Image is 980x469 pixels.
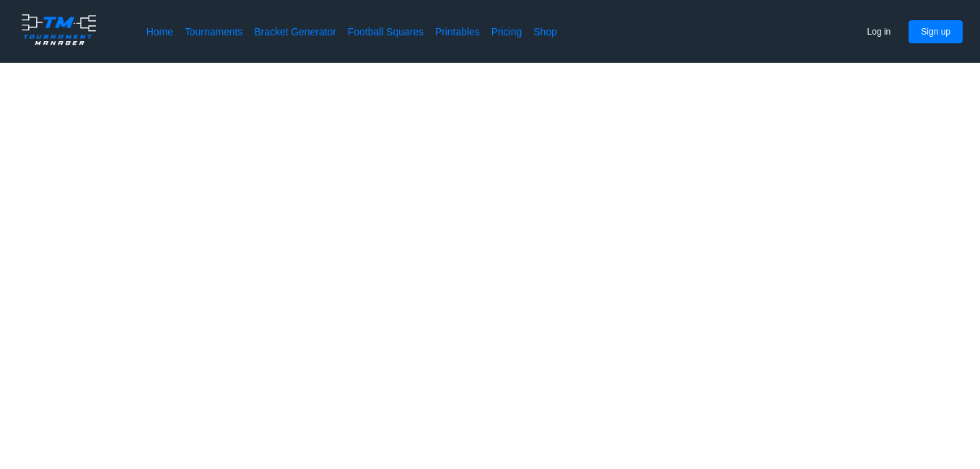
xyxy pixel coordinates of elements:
button: Log in [855,20,904,43]
a: Bracket Generator [254,25,336,39]
a: Football Squares [348,25,424,39]
a: Tournaments [185,25,242,39]
a: Home [146,25,173,39]
button: Sign up [909,20,963,43]
a: Printables [435,25,480,39]
a: Pricing [491,25,522,39]
a: Shop [533,25,557,39]
img: logo.ffa97a18e3bf2c7d.png [17,12,100,48]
